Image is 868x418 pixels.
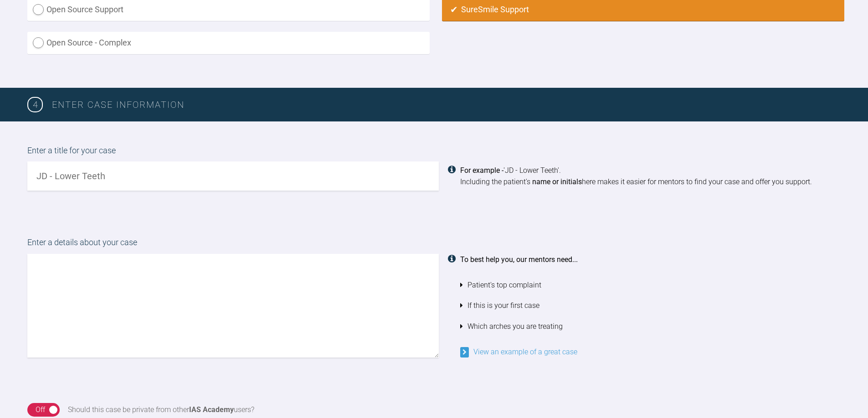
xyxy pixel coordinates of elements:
span: 4 [27,97,43,112]
input: JD - Lower Teeth [27,161,439,191]
label: Open Source - Complex [27,32,430,54]
div: 'JD - Lower Teeth'. Including the patient's here makes it easier for mentors to find your case an... [460,165,841,188]
li: Which arches you are treating [460,316,841,337]
label: Enter a title for your case [27,144,841,162]
a: View an example of a great case [460,347,577,356]
strong: IAS Academy [189,405,234,414]
div: Should this case be private from other users? [68,404,254,416]
div: Off [36,404,45,416]
h3: Enter case information [52,97,841,112]
li: Patient's top complaint [460,275,841,296]
strong: To best help you, our mentors need... [460,255,578,264]
label: Enter a details about your case [27,236,841,254]
li: If this is your first case [460,295,841,316]
strong: name or initials [532,177,582,186]
strong: For example - [460,166,503,175]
